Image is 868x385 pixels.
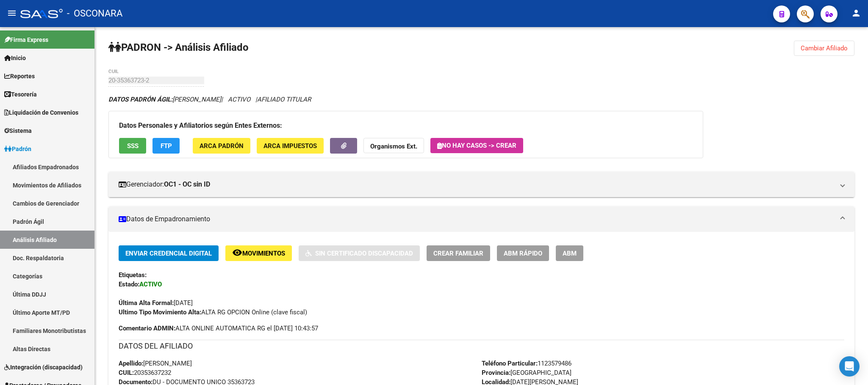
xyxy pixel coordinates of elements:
[801,44,848,52] span: Cambiar Afiliado
[437,142,516,149] span: No hay casos -> Crear
[563,250,577,257] span: ABM
[119,324,175,332] strong: Comentario ADMIN:
[4,90,37,99] span: Tesorería
[556,245,583,261] button: ABM
[139,280,162,288] strong: ACTIVO
[370,143,417,150] strong: Organismos Ext.
[242,250,285,257] span: Movimientos
[119,299,174,307] strong: Última Alta Formal:
[119,299,193,307] span: [DATE]
[430,138,523,153] button: No hay casos -> Crear
[108,96,172,103] strong: DATOS PADRÓN ÁGIL:
[67,4,122,23] span: - OSCONARA
[119,340,844,352] h3: DATOS DEL AFILIADO
[4,126,32,135] span: Sistema
[4,144,31,154] span: Padrón
[119,369,134,377] strong: CUIL:
[433,250,483,257] span: Crear Familiar
[119,308,307,316] span: ALTA RG OPCION Online (clave fiscal)
[125,250,212,257] span: Enviar Credencial Digital
[363,138,424,154] button: Organismos Ext.
[108,206,854,232] mat-expansion-panel-header: Datos de Empadronamiento
[4,35,48,44] span: Firma Express
[263,142,317,150] span: ARCA Impuestos
[119,180,834,189] mat-panel-title: Gerenciador:
[108,96,221,103] span: [PERSON_NAME]
[504,250,542,257] span: ABM Rápido
[108,41,249,53] strong: PADRON -> Análisis Afiliado
[119,271,147,279] strong: Etiquetas:
[119,324,318,333] span: ALTA ONLINE AUTOMATICA RG el [DATE] 10:43:57
[4,108,78,117] span: Liquidación de Convenios
[4,71,35,81] span: Reportes
[482,360,538,367] strong: Teléfono Particular:
[225,245,292,261] button: Movimientos
[119,280,139,288] strong: Estado:
[4,53,26,63] span: Inicio
[851,8,861,18] mat-icon: person
[108,96,311,103] i: | ACTIVO |
[119,360,192,367] span: [PERSON_NAME]
[119,214,834,224] mat-panel-title: Datos de Empadronamiento
[200,142,244,150] span: ARCA Padrón
[299,245,420,261] button: Sin Certificado Discapacidad
[482,369,510,377] strong: Provincia:
[257,138,324,154] button: ARCA Impuestos
[482,369,571,377] span: [GEOGRAPHIC_DATA]
[119,120,693,132] h3: Datos Personales y Afiliatorios según Entes Externos:
[232,247,242,258] mat-icon: remove_red_eye
[315,250,413,257] span: Sin Certificado Discapacidad
[482,360,571,367] span: 1123579486
[7,8,17,18] mat-icon: menu
[164,180,210,189] strong: OC1 - OC sin ID
[4,363,83,372] span: Integración (discapacidad)
[119,308,201,316] strong: Ultimo Tipo Movimiento Alta:
[794,41,854,56] button: Cambiar Afiliado
[193,138,250,154] button: ARCA Padrón
[119,369,171,377] span: 20353637232
[839,356,860,377] div: Open Intercom Messenger
[161,142,172,150] span: FTP
[119,138,146,154] button: SSS
[119,245,219,261] button: Enviar Credencial Digital
[427,245,490,261] button: Crear Familiar
[119,360,143,367] strong: Apellido:
[497,245,549,261] button: ABM Rápido
[127,142,139,150] span: SSS
[153,138,180,154] button: FTP
[108,172,854,197] mat-expansion-panel-header: Gerenciador:OC1 - OC sin ID
[257,96,311,103] span: AFILIADO TITULAR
